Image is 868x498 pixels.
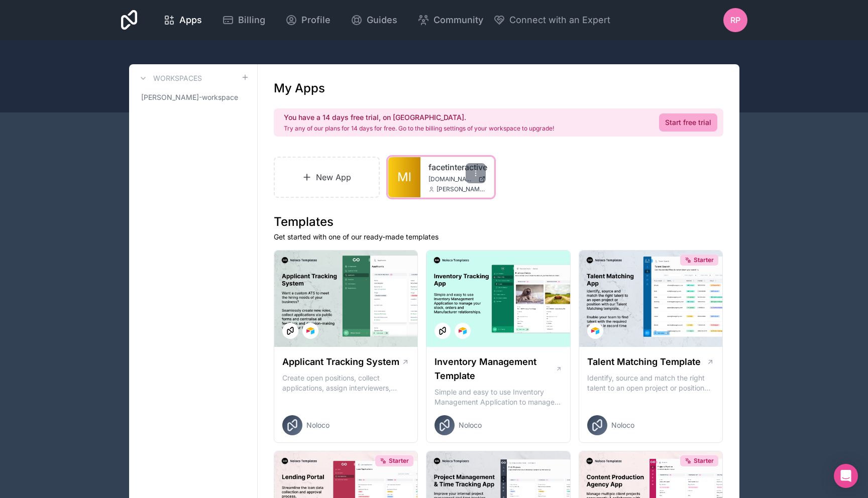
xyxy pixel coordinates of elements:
[834,464,858,488] div: Open Intercom Messenger
[137,72,202,84] a: Workspaces
[274,214,723,230] h1: Templates
[459,327,467,335] img: Airtable Logo
[459,420,482,430] span: Noloco
[435,355,555,383] h1: Inventory Management Template
[306,420,330,430] span: Noloco
[284,125,554,133] p: Try any of our plans for 14 days for free. Go to the billing settings of your workspace to upgrade!
[428,175,474,183] span: [DOMAIN_NAME]
[409,9,491,31] a: Community
[611,420,634,430] span: Noloco
[137,88,249,106] a: [PERSON_NAME]-workspace
[153,73,202,83] h3: Workspaces
[277,9,339,31] a: Profile
[428,175,486,183] a: [DOMAIN_NAME]
[591,327,599,335] img: Airtable Logo
[388,157,420,197] a: Ml
[428,161,486,173] a: facetinteractive
[274,80,325,96] h1: My Apps
[694,457,714,465] span: Starter
[435,387,562,407] p: Simple and easy to use Inventory Management Application to manage your stock, orders and Manufact...
[179,13,202,27] span: Apps
[141,92,238,102] span: [PERSON_NAME]-workspace
[282,373,410,393] p: Create open positions, collect applications, assign interviewers, centralise candidate feedback a...
[437,185,486,193] span: [PERSON_NAME][EMAIL_ADDRESS][DOMAIN_NAME]
[274,157,380,198] a: New App
[389,457,409,465] span: Starter
[694,256,714,264] span: Starter
[301,13,331,27] span: Profile
[397,169,411,185] span: Ml
[306,327,314,335] img: Airtable Logo
[493,13,610,27] button: Connect with an Expert
[238,13,265,27] span: Billing
[433,13,483,27] span: Community
[214,9,273,31] a: Billing
[659,113,717,132] a: Start free trial
[155,9,210,31] a: Apps
[730,14,740,26] span: RP
[343,9,405,31] a: Guides
[282,355,399,369] h1: Applicant Tracking System
[509,13,610,27] span: Connect with an Expert
[274,232,723,242] p: Get started with one of our ready-made templates
[587,355,701,369] h1: Talent Matching Template
[284,112,554,122] h2: You have a 14 days free trial, on [GEOGRAPHIC_DATA].
[367,13,397,27] span: Guides
[587,373,715,393] p: Identify, source and match the right talent to an open project or position with our Talent Matchi...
